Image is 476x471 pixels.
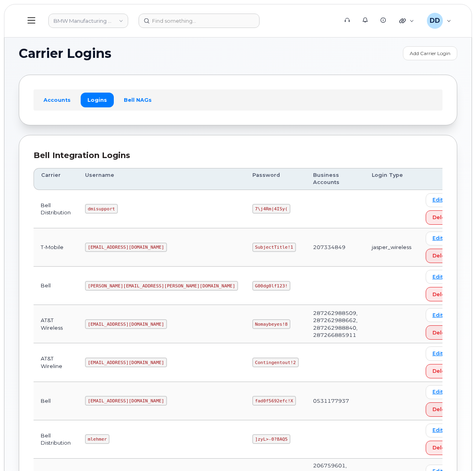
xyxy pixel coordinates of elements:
a: Edit [426,385,450,399]
th: Password [245,168,306,190]
button: Delete [426,402,458,417]
a: Edit [426,308,450,322]
th: Carrier [34,168,78,190]
a: Logins [81,93,114,107]
td: T-Mobile [34,228,78,267]
code: [EMAIL_ADDRESS][DOMAIN_NAME] [85,243,167,252]
td: 0531177937 [306,382,365,420]
button: Delete [426,441,458,455]
td: Bell [34,382,78,420]
a: Edit [426,193,450,207]
code: 7\j4Rm|4ISy( [252,204,290,214]
button: Delete [426,325,458,340]
td: Bell Distribution [34,190,78,228]
a: Add Carrier Login [403,46,457,60]
span: Carrier Logins [19,47,111,59]
a: Edit [426,424,450,437]
span: Delete [432,291,451,298]
th: Login Type [365,168,418,190]
button: Delete [426,287,458,301]
button: Delete [426,210,458,225]
code: fad0f5692efc!X [252,396,296,406]
code: G00dg0lf123! [252,281,290,291]
button: Delete [426,364,458,378]
code: [EMAIL_ADDRESS][DOMAIN_NAME] [85,319,167,329]
th: Username [78,168,245,190]
td: Bell [34,267,78,305]
span: Delete [432,252,451,259]
td: AT&T Wireline [34,343,78,382]
a: Edit [426,270,450,284]
iframe: Messenger Launcher [441,436,470,465]
td: AT&T Wireless [34,305,78,343]
code: SubjectTitle!1 [252,243,296,252]
button: Delete [426,249,458,263]
td: jasper_wireless [365,228,418,267]
code: Nomaybeyes!8 [252,319,290,329]
span: Delete [432,329,451,336]
code: [PERSON_NAME][EMAIL_ADDRESS][PERSON_NAME][DOMAIN_NAME] [85,281,238,291]
a: Bell NAGs [117,93,159,107]
a: Accounts [37,93,77,107]
span: Delete [432,406,451,413]
th: Business Accounts [306,168,365,190]
code: Contingentout!2 [252,358,299,367]
span: Delete [432,444,451,451]
a: Edit [426,232,450,245]
td: 207334849 [306,228,365,267]
td: 287262988509, 287262988662, 287262988840, 287266885911 [306,305,365,343]
span: Delete [432,214,451,221]
code: [EMAIL_ADDRESS][DOMAIN_NAME] [85,358,167,367]
div: Bell Integration Logins [34,150,442,161]
a: Edit [426,346,450,360]
code: dmisupport [85,204,118,214]
td: Bell Distribution [34,420,78,459]
code: [EMAIL_ADDRESS][DOMAIN_NAME] [85,396,167,406]
code: mlehmer [85,434,109,444]
span: Delete [432,367,451,375]
code: ]zyL>-0?8AQ5 [252,434,290,444]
